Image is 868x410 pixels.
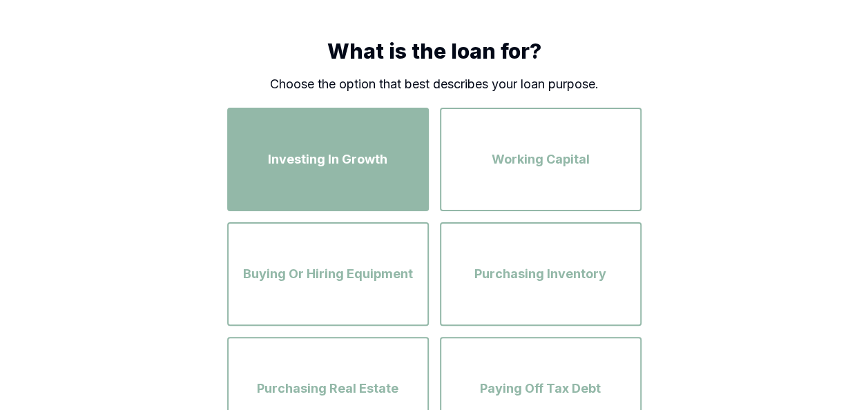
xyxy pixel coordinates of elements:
span: Purchasing Real Estate [257,379,398,398]
span: Buying Or Hiring Equipment [243,264,413,284]
button: Buying Or Hiring Equipment [227,222,429,326]
span: Paying Off Tax Debt [480,379,601,398]
h1: What is the loan for? [227,39,642,64]
span: Purchasing Inventory [474,264,606,284]
button: Purchasing Inventory [440,222,642,326]
span: Investing In Growth [268,150,387,169]
button: Working Capital [440,108,642,211]
button: Investing In Growth [227,108,429,211]
span: Working Capital [492,150,590,169]
p: Choose the option that best describes your loan purpose. [227,75,642,94]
